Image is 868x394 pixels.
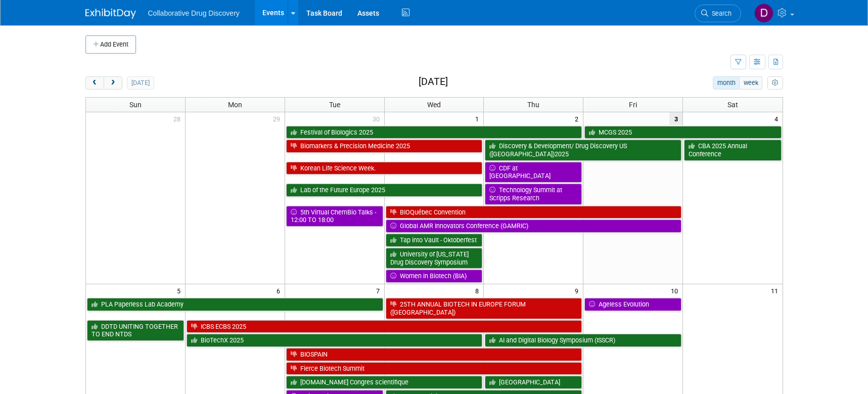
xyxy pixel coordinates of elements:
span: 6 [276,284,285,297]
a: Search [695,5,741,22]
a: Global AMR Innovators Conference (GAMRIC) [386,220,682,233]
a: CDF at [GEOGRAPHIC_DATA] [485,162,582,183]
a: AI and Digital Biology Symposium (ISSCR) [485,334,681,347]
span: Sun [129,101,142,109]
a: Festival of Biologics 2025 [286,126,582,139]
a: Technology Summit at Scripps Research [485,184,582,204]
span: 30 [372,112,384,125]
a: Discovery & Development/ Drug Discovery US ([GEOGRAPHIC_DATA])2025 [485,140,681,160]
a: Ageless Evolution [584,298,681,311]
span: Wed [427,101,441,109]
span: 8 [474,284,483,297]
a: Women in Biotech (BIA) [386,270,483,283]
span: 7 [375,284,384,297]
button: month [713,76,740,90]
a: 25TH ANNUAL BIOTECH IN EUROPE FORUM ([GEOGRAPHIC_DATA]) [386,298,582,319]
button: next [104,76,122,90]
button: prev [85,76,104,90]
span: 3 [669,112,682,125]
button: myCustomButton [767,76,783,90]
a: 5th Virtual ChemBio Talks - 12:00 TO 18:00 [286,206,383,227]
span: 4 [773,112,783,125]
span: Search [708,10,732,17]
button: week [739,76,762,90]
span: 28 [172,112,185,125]
span: 29 [272,112,285,125]
span: 1 [474,112,483,125]
a: Korean Life Science Week. [286,162,483,175]
a: MCGS 2025 [584,126,781,139]
span: 5 [176,284,185,297]
a: BioTechX 2025 [187,334,483,347]
img: Daniel Castro [754,4,773,23]
i: Personalize Calendar [772,80,779,86]
a: Biomarkers & Precision Medicine 2025 [286,140,483,153]
a: Tap into Vault - Oktoberfest [386,234,483,247]
a: ICBS ECBS 2025 [187,320,582,333]
a: [DOMAIN_NAME] Congres scientifique [286,376,483,389]
span: Thu [527,101,539,109]
span: Mon [228,101,242,109]
a: BIOSPAIN [286,348,582,361]
span: 11 [770,284,783,297]
a: PLA Paperless Lab Academy [87,298,383,311]
h2: [DATE] [419,76,448,87]
span: Collaborative Drug Discovery [148,9,240,17]
span: Fri [629,101,637,109]
img: ExhibitDay [85,9,136,19]
a: [GEOGRAPHIC_DATA] [485,376,582,389]
button: [DATE] [127,76,154,90]
button: Add Event [85,35,136,54]
span: Sat [727,101,738,109]
a: CBA 2025 Annual Conference [684,140,781,160]
span: 10 [670,284,682,297]
span: 2 [574,112,583,125]
span: Tue [329,101,340,109]
a: Lab of the Future Europe 2025 [286,184,483,197]
a: DDTD UNITING TOGETHER TO END NTDS [87,320,184,341]
a: Fierce Biotech Summit [286,362,582,375]
span: 9 [574,284,583,297]
a: BIOQuébec Convention [386,206,682,219]
a: University of [US_STATE] Drug Discovery Symposium [386,248,483,269]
